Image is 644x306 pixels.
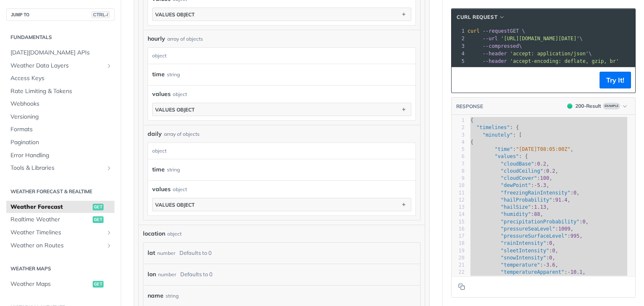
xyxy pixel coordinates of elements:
div: 16 [452,226,465,233]
div: object [173,186,187,193]
div: 14 [452,211,465,218]
div: Defaults to 0 [180,268,213,280]
span: "cloudBase" [501,161,534,167]
span: Realtime Weather [10,215,91,224]
div: object [148,48,413,64]
button: values object [153,103,411,116]
span: Webhooks [10,100,112,108]
span: : , [470,269,586,275]
div: 12 [452,197,465,204]
div: object [167,230,182,238]
button: Show subpages for Weather Data Layers [106,62,112,69]
span: 5.3 [537,182,546,188]
span: 1009 [558,226,571,232]
span: "freezingRainIntensity" [501,190,570,196]
span: : , [470,226,574,232]
a: Realtime Weatherget [6,213,114,226]
span: : , [470,219,589,225]
button: Copy to clipboard [456,74,467,86]
span: Weather Maps [10,280,91,288]
div: string [167,163,180,176]
span: : , [470,233,582,239]
button: Show subpages for Weather Timelines [106,229,112,236]
span: 'accept: application/json' [510,51,589,57]
span: Access Keys [10,74,112,83]
a: Versioning [6,111,114,123]
div: 20 [452,254,465,262]
span: Example [603,103,620,109]
span: values [152,90,171,99]
div: string [167,68,180,80]
span: "cloudCover" [501,175,537,181]
span: : { [470,153,528,159]
span: --request [483,28,510,34]
span: "dewPoint" [501,182,531,188]
span: 0 [552,248,555,254]
span: \ [467,43,522,49]
span: : , [470,255,555,261]
span: - [534,182,537,188]
span: "hailProbability" [501,197,552,203]
div: values object [155,202,195,208]
span: cURL Request [457,13,497,21]
span: { [470,139,473,145]
label: lat [148,247,155,259]
span: 200 [567,104,572,109]
span: \ [467,51,592,57]
span: Weather Forecast [10,203,91,211]
span: Tools & Libraries [10,164,104,172]
span: "values" [495,153,519,159]
span: 0.2 [546,168,556,174]
span: Versioning [10,113,112,121]
span: { [470,117,473,123]
span: : , [470,161,549,167]
div: 21 [452,262,465,269]
div: 2 [452,35,466,42]
span: --header [483,58,507,64]
span: - [567,269,570,275]
button: 200200-ResultExample [563,102,631,110]
span: curl [467,28,480,34]
span: "pressureSurfaceLevel" [501,233,567,239]
div: array of objects [167,35,203,43]
span: "temperature" [501,262,540,268]
span: 0 [549,240,552,246]
div: values object [155,106,195,113]
span: Pagination [10,138,112,147]
span: Error Handling [10,151,112,160]
a: Weather Data LayersShow subpages for Weather Data Layers [6,60,114,72]
div: 19 [452,247,465,254]
span: [DATE][DOMAIN_NAME] APIs [10,49,112,57]
div: 7 [452,161,465,168]
span: 100 [540,175,549,181]
div: values object [155,11,195,18]
div: 4 [452,139,465,146]
button: Try It! [600,72,631,88]
span: "humidity" [501,211,531,217]
span: "precipitationProbability" [501,219,579,225]
div: 18 [452,240,465,247]
span: "rainIntensity" [501,240,546,246]
span: 0 [582,219,585,225]
div: object [173,91,187,98]
span: 0 [574,190,576,196]
span: --header [483,51,507,57]
span: : { [470,124,519,130]
span: 0 [549,255,552,261]
span: "temperatureApparent" [501,269,564,275]
span: get [93,281,104,288]
span: : , [470,211,543,217]
span: Weather Data Layers [10,62,104,70]
button: values object [153,198,411,211]
div: 22 [452,269,465,276]
span: "time" [495,146,513,152]
span: "cloudCeiling" [501,168,543,174]
button: cURL Request [454,13,508,21]
span: : , [470,175,552,181]
span: : [ [470,132,522,138]
div: array of objects [164,130,200,138]
span: "minutely" [483,132,513,138]
div: 1 [452,117,465,124]
span: 88 [534,211,540,217]
a: Weather Forecastget [6,201,114,213]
